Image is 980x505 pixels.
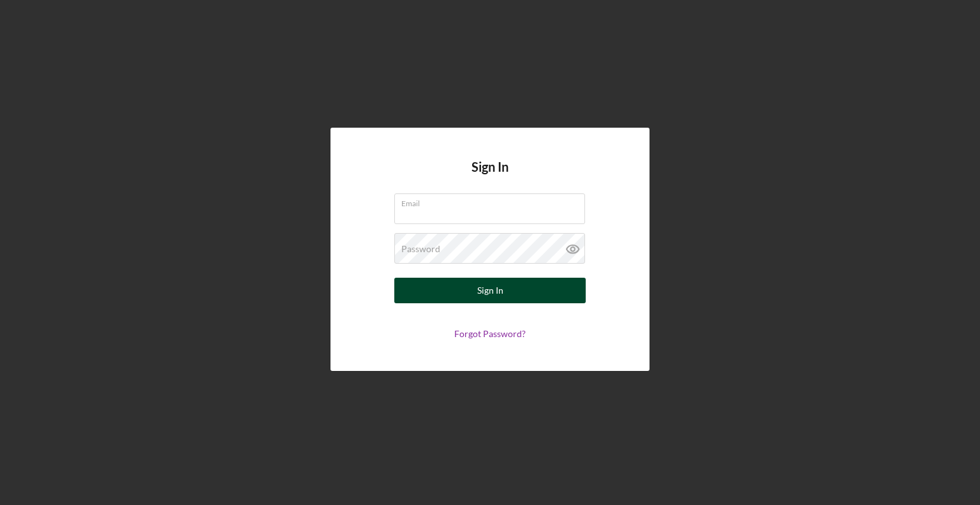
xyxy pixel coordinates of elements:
[401,194,585,208] label: Email
[454,328,526,339] a: Forgot Password?
[471,160,509,193] h4: Sign In
[394,278,586,303] button: Sign In
[477,278,503,303] div: Sign In
[401,244,440,254] label: Password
